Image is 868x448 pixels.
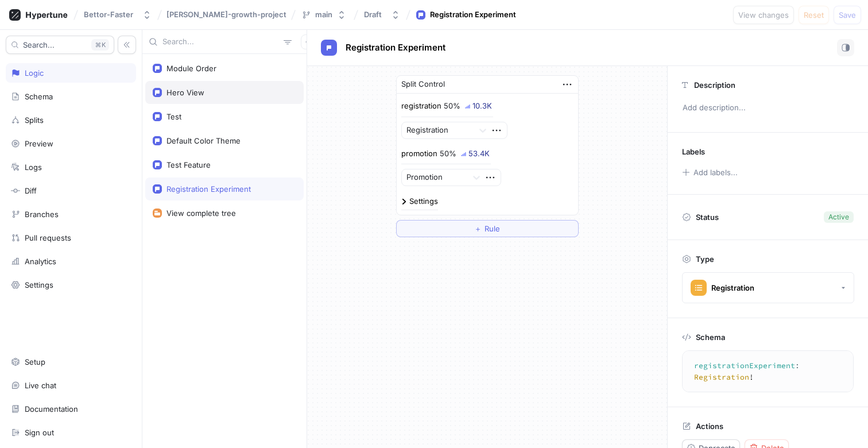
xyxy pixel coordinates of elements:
[696,422,723,431] p: Actions
[25,357,45,366] div: Setup
[396,220,579,237] button: ＋Rule
[682,147,705,156] p: Labels
[297,5,351,24] button: main
[401,101,441,112] p: registration
[738,11,789,18] span: View changes
[166,64,216,73] div: Module Order
[25,210,59,219] div: Branches
[25,115,44,125] div: Splits
[25,257,56,266] div: Analytics
[828,212,849,222] div: Active
[678,165,741,180] button: Add labels...
[315,10,332,20] div: main
[687,356,868,387] textarea: registrationExperiment: Registration!
[25,186,37,195] div: Diff
[25,404,78,414] div: Documentation
[166,88,204,97] div: Hero View
[6,399,136,419] a: Documentation
[79,5,156,24] button: Bettor-Faster
[440,150,456,157] div: 50%
[162,36,279,48] input: Search...
[401,79,445,90] div: Split Control
[6,36,114,54] button: Search...K
[468,150,490,157] div: 53.4K
[799,6,829,24] button: Reset
[694,80,735,90] p: Description
[166,160,211,169] div: Test Feature
[166,136,241,145] div: Default Color Theme
[696,333,725,342] p: Schema
[733,6,794,24] button: View changes
[25,92,53,101] div: Schema
[444,102,460,110] div: 50%
[23,41,55,48] span: Search...
[359,5,405,24] button: Draft
[25,381,56,390] div: Live chat
[25,428,54,437] div: Sign out
[25,280,53,289] div: Settings
[346,43,445,52] span: Registration Experiment
[474,225,482,232] span: ＋
[166,10,286,18] span: [PERSON_NAME]-growth-project
[430,9,516,21] div: Registration Experiment
[839,11,856,18] span: Save
[364,10,382,20] div: Draft
[166,208,236,218] div: View complete tree
[711,283,754,293] div: Registration
[696,209,719,225] p: Status
[91,39,109,51] div: K
[472,102,492,110] div: 10.3K
[804,11,824,18] span: Reset
[696,254,714,264] p: Type
[25,68,44,78] div: Logic
[25,139,53,148] div: Preview
[677,98,858,118] p: Add description...
[834,6,861,24] button: Save
[84,10,133,20] div: Bettor-Faster
[409,198,438,205] div: Settings
[401,148,437,160] p: promotion
[682,272,854,303] button: Registration
[25,233,71,242] div: Pull requests
[25,163,42,172] div: Logs
[166,112,181,121] div: Test
[166,184,251,194] div: Registration Experiment
[485,225,500,232] span: Rule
